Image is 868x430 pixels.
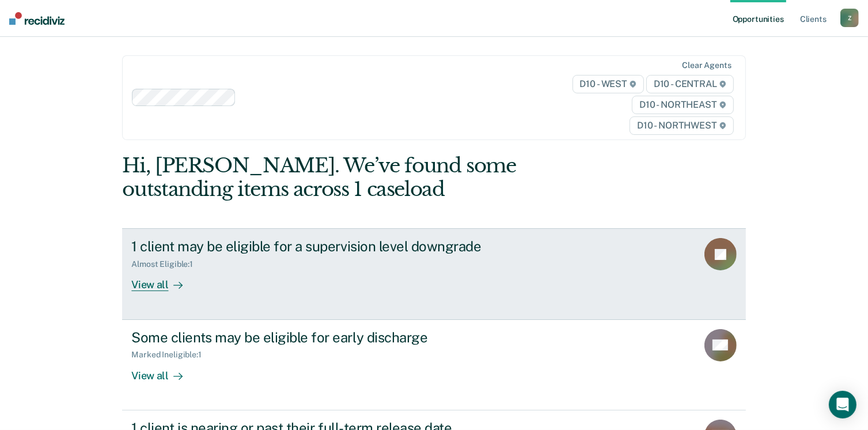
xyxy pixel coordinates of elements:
[122,320,745,410] a: Some clients may be eligible for early dischargeMarked Ineligible:1View all
[829,391,856,418] div: Open Intercom Messenger
[682,61,731,70] div: Clear agents
[630,116,733,135] span: D10 - NORTHWEST
[131,360,196,382] div: View all
[122,228,745,319] a: 1 client may be eligible for a supervision level downgradeAlmost Eligible:1View all
[632,96,733,114] span: D10 - NORTHEAST
[646,75,734,93] span: D10 - CENTRAL
[122,154,621,201] div: Hi, [PERSON_NAME]. We’ve found some outstanding items across 1 caseload
[131,350,210,360] div: Marked Ineligible : 1
[131,269,196,292] div: View all
[573,75,644,93] span: D10 - WEST
[131,238,536,255] div: 1 client may be eligible for a supervision level downgrade
[131,329,536,346] div: Some clients may be eligible for early discharge
[9,12,65,25] img: Recidiviz
[840,9,859,27] button: Z
[131,259,202,269] div: Almost Eligible : 1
